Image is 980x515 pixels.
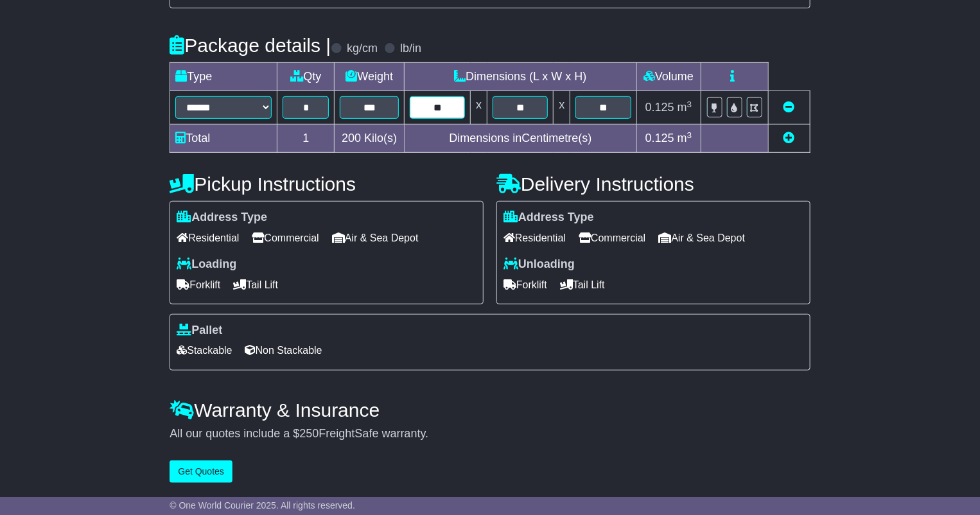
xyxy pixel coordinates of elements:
[335,63,405,91] td: Weight
[645,132,674,144] span: 0.125
[503,228,566,248] span: Residential
[170,399,810,421] h4: Warranty & Insurance
[177,228,239,248] span: Residential
[332,228,419,248] span: Air & Sea Depot
[335,125,405,153] td: Kilo(s)
[177,324,222,338] label: Pallet
[687,130,692,140] sup: 3
[170,173,484,195] h4: Pickup Instructions
[170,35,331,56] h4: Package details |
[299,427,319,440] span: 250
[177,211,267,225] label: Address Type
[400,42,421,56] label: lb/in
[170,63,277,91] td: Type
[177,275,220,295] span: Forklift
[554,91,570,125] td: x
[783,132,795,144] a: Add new item
[503,211,594,225] label: Address Type
[503,275,547,295] span: Forklift
[405,63,636,91] td: Dimensions (L x W x H)
[560,275,605,295] span: Tail Lift
[636,63,701,91] td: Volume
[783,101,795,114] a: Remove this item
[471,91,487,125] td: x
[277,125,335,153] td: 1
[678,101,692,114] span: m
[170,500,355,511] span: © One World Courier 2025. All rights reserved.
[342,132,361,144] span: 200
[658,228,745,248] span: Air & Sea Depot
[347,42,378,56] label: kg/cm
[579,228,645,248] span: Commercial
[170,427,810,441] div: All our quotes include a $ FreightSafe warranty.
[245,340,322,360] span: Non Stackable
[177,340,232,360] span: Stackable
[177,257,236,272] label: Loading
[277,63,335,91] td: Qty
[496,173,810,195] h4: Delivery Instructions
[405,125,636,153] td: Dimensions in Centimetre(s)
[678,132,692,144] span: m
[233,275,278,295] span: Tail Lift
[170,125,277,153] td: Total
[645,101,674,114] span: 0.125
[170,460,232,483] button: Get Quotes
[252,228,319,248] span: Commercial
[687,100,692,109] sup: 3
[503,257,575,272] label: Unloading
